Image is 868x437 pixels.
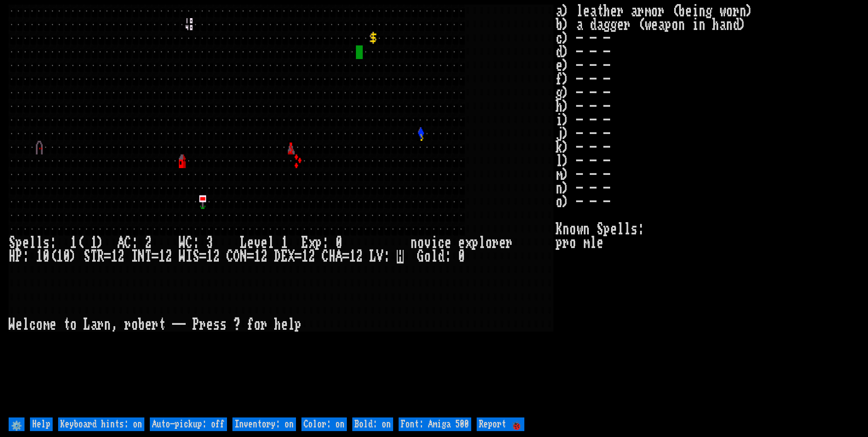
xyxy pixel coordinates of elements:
div: m [43,318,49,332]
div: W [179,250,186,263]
div: l [267,236,274,250]
div: - [179,318,186,332]
div: 1 [301,250,308,263]
div: P [192,318,199,332]
div: N [138,250,145,263]
div: I [131,250,138,263]
div: L [84,318,90,332]
div: v [424,236,431,250]
div: p [15,236,22,250]
div: o [131,318,138,332]
div: ) [70,250,77,263]
div: d [438,250,444,263]
div: 0 [458,250,465,263]
div: T [145,250,152,263]
div: r [261,318,267,332]
div: V [376,250,383,263]
div: r [97,318,104,332]
input: Font: Amiga 500 [399,417,471,431]
div: E [301,236,308,250]
div: 3 [206,236,213,250]
div: 1 [90,236,97,250]
div: l [288,318,295,332]
div: 1 [56,250,63,263]
div: l [29,236,36,250]
mark: H [397,250,404,263]
div: s [43,236,49,250]
div: 1 [281,236,288,250]
div: C [227,250,233,263]
div: 1 [254,250,261,263]
div: o [36,318,43,332]
div: o [70,318,77,332]
div: e [206,318,213,332]
div: = [342,250,349,263]
div: 1 [111,250,118,263]
div: = [104,250,111,263]
div: p [315,236,322,250]
div: s [213,318,220,332]
div: 2 [165,250,172,263]
div: : [322,236,329,250]
div: : [444,250,451,263]
div: T [90,250,97,263]
div: = [152,250,158,263]
div: W [9,318,15,332]
div: O [233,250,240,263]
div: 0 [43,250,49,263]
div: h [274,318,281,332]
div: S [9,236,15,250]
div: r [492,236,499,250]
div: 2 [261,250,267,263]
div: N [240,250,247,263]
div: - [172,318,179,332]
div: : [131,236,138,250]
div: ( [77,236,84,250]
div: X [288,250,295,263]
div: n [410,236,417,250]
div: 2 [213,250,220,263]
input: ⚙️ [9,417,25,431]
div: e [281,318,288,332]
div: n [104,318,111,332]
div: 2 [118,250,124,263]
div: 1 [70,236,77,250]
div: C [124,236,131,250]
div: x [465,236,472,250]
div: e [247,236,254,250]
div: p [472,236,478,250]
div: H [9,250,15,263]
div: C [322,250,329,263]
input: Bold: on [352,417,393,431]
div: L [370,250,376,263]
div: A [335,250,342,263]
stats: a) leather armor (being worn) b) a dagger (weapon in hand) c) - - - d) - - - e) - - - f) - - - g)... [556,5,859,415]
div: 0 [63,250,70,263]
div: W [179,236,186,250]
div: ? [233,318,240,332]
div: 1 [206,250,213,263]
div: E [281,250,288,263]
div: e [15,318,22,332]
div: 2 [145,236,152,250]
div: : [192,236,199,250]
input: Report 🐞 [477,417,524,431]
div: r [199,318,206,332]
input: Keyboard hints: on [58,417,144,431]
div: , [111,318,118,332]
div: l [36,236,43,250]
div: e [261,236,267,250]
div: l [431,250,438,263]
div: p [295,318,301,332]
div: c [438,236,444,250]
div: : [49,236,56,250]
div: e [49,318,56,332]
div: l [478,236,485,250]
div: : [383,250,390,263]
div: x [308,236,315,250]
div: 1 [349,250,356,263]
div: r [124,318,131,332]
div: e [145,318,152,332]
input: Auto-pickup: off [150,417,227,431]
div: I [186,250,192,263]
